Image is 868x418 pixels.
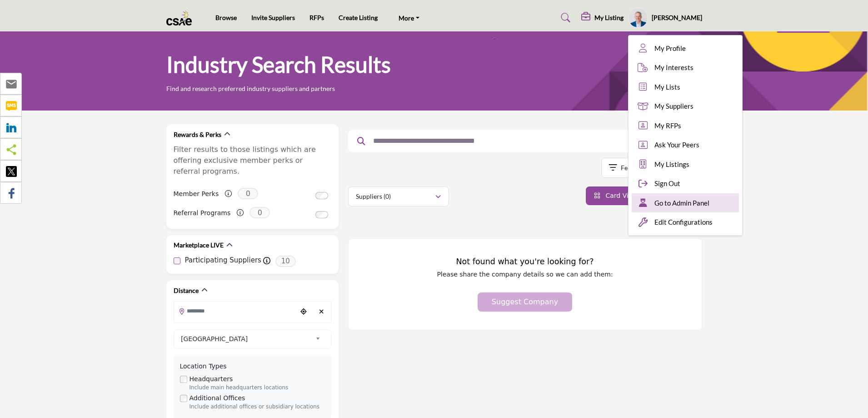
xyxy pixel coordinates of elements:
label: Referral Programs [174,205,231,221]
label: Member Perks [174,186,219,202]
h1: Industry Search Results [166,50,391,79]
div: My Listing [581,12,624,23]
div: Include additional offices or subsidiary locations [190,403,325,411]
h5: My Listing [594,14,624,22]
h5: [PERSON_NAME] [652,13,702,22]
label: Participating Suppliers [185,255,261,266]
a: My Profile [632,39,739,58]
h2: Rewards & Perks [174,130,221,139]
span: 0 [249,207,270,218]
p: Featured [621,163,646,172]
span: [GEOGRAPHIC_DATA] [181,333,312,344]
input: Search Location [174,302,297,320]
a: My RFPs [632,116,739,136]
p: Filter results to those listings which are offering exclusive member perks or referral programs. [174,144,331,177]
a: Invite Suppliers [251,14,295,21]
a: More [392,11,426,24]
a: My Suppliers [632,96,739,116]
img: Site Logo [166,10,197,25]
input: Switch to Member Perks [315,192,328,199]
span: My Suppliers [654,101,693,111]
span: Ask Your Peers [654,140,699,150]
h3: Not found what you're looking for? [367,257,683,267]
p: Suppliers (0) [356,192,391,201]
label: Additional Offices [190,393,245,403]
span: My Interests [654,62,693,73]
div: Location Types [180,362,325,371]
input: Switch to Referral Programs [315,211,328,218]
a: Search [552,10,576,25]
h2: Distance [174,286,199,295]
a: My Lists [632,77,739,97]
span: 0 [238,188,258,199]
a: My Listings [632,155,739,174]
a: Create Listing [339,14,378,21]
span: 10 [275,256,296,267]
a: Ask Your Peers [632,135,739,155]
span: Suggest Company [492,297,558,306]
span: My Listings [654,159,689,170]
span: Sign Out [654,178,680,189]
div: Include main headquarters locations [190,384,325,392]
span: My Lists [654,82,680,92]
a: Browse [215,14,237,21]
h2: Marketplace LIVE [174,241,224,250]
a: RFPs [309,14,324,21]
div: Clear search location [315,302,329,322]
span: My RFPs [654,121,681,131]
span: Edit Configurations [654,217,713,227]
span: Card View [605,192,637,199]
div: Choose your current location [297,302,310,322]
label: Headquarters [190,374,233,384]
p: Find and research preferred industry suppliers and partners [166,84,335,93]
button: Show hide supplier dropdown [628,8,648,28]
span: Go to Admin Panel [654,198,709,208]
button: Suggest Company [478,292,572,312]
a: View Card [594,192,638,199]
span: Please share the company details so we can add them: [437,271,613,278]
button: Suppliers (0) [348,186,449,206]
button: Featured [601,158,702,178]
a: My Interests [632,58,739,77]
input: Participating Suppliers checkbox [174,257,180,264]
span: My Profile [654,43,686,54]
li: Card View [586,186,646,205]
